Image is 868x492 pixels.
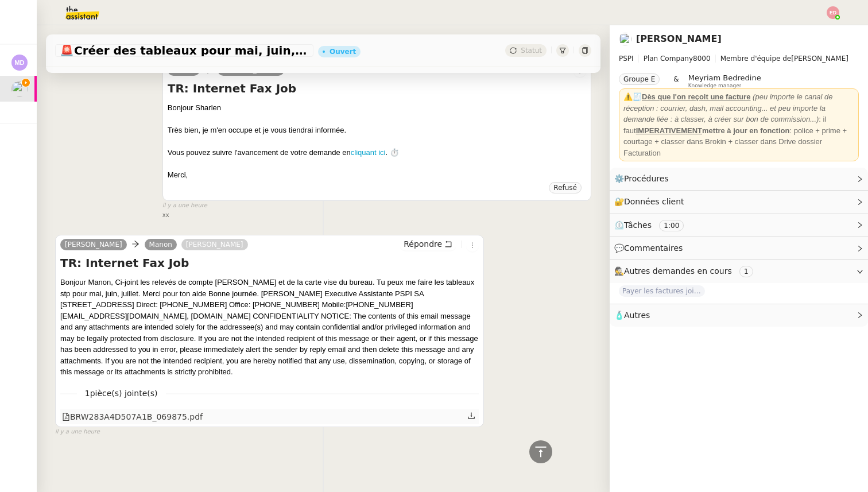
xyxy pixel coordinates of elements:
[351,148,386,157] a: cliquant ici
[614,172,674,185] span: ⚙️
[168,102,586,114] div: Bonjour Sharlen
[55,230,74,239] span: false
[673,73,679,88] span: &
[60,255,479,271] h4: TR: Internet Fax Job
[623,92,833,123] em: (peu importe le canal de réception : courrier, dash, mail accounting... et peu importe la demande...
[521,47,542,55] span: Statut
[623,91,854,158] div: ⚠️🧾 : il faut : police + prime + courtage + classer dans Brokin + classer dans Drive dossier Fact...
[168,80,586,96] h4: TR: Internet Fax Job
[404,238,442,250] span: Répondre
[624,311,650,320] span: Autres
[553,184,577,192] span: Refusé
[614,311,650,320] span: 🧴
[162,212,169,218] span: xx
[330,48,356,55] div: Ouvert
[610,168,868,190] div: ⚙️Procédures
[60,44,74,57] span: 🚨
[624,174,669,183] span: Procédures
[624,266,732,276] span: Autres demandes en cours
[693,55,711,63] span: 8000
[688,83,742,89] span: Knowledge manager
[145,239,177,250] a: Manon
[624,243,683,253] span: Commentaires
[60,45,309,56] span: Créer des tableaux pour mai, juin, juillet
[162,201,207,211] span: il y a une heure
[400,238,456,250] button: Répondre
[60,277,479,378] div: Bonjour Manon, Ci-joint les relevés de compte [PERSON_NAME] et de la carte vise du bureau. Tu peu...
[619,33,631,45] img: users%2FC0n4RBXzEbUC5atUgsP2qpDRH8u1%2Favatar%2F48114808-7f8b-4f9a-89ba-6a29867a11d8
[610,214,868,237] div: ⏲️Tâches 1:00
[624,220,652,230] span: Tâches
[11,55,28,71] img: svg
[11,81,28,97] img: users%2FC0n4RBXzEbUC5atUgsP2qpDRH8u1%2Favatar%2F48114808-7f8b-4f9a-89ba-6a29867a11d8
[636,126,702,135] u: IMPERATIVEMENT
[614,243,688,253] span: 💬
[168,125,586,136] div: Très bien, je m'en occupe et je vous tiendrai informée.
[619,285,705,297] span: Payer les factures jointes
[610,237,868,259] div: 💬Commentaires
[739,266,753,277] nz-tag: 1
[218,65,284,75] a: [PERSON_NAME]
[55,427,100,437] span: il y a une heure
[619,53,859,64] span: [PERSON_NAME]
[610,260,868,282] div: 🕵️Autres demandes en cours 1
[62,410,203,424] div: BRW283A4D507A1B_069875.pdf
[636,33,722,44] a: [PERSON_NAME]
[168,147,586,158] div: Vous pouvez suivre l'avancement de votre demande en . ⏱️
[659,220,684,231] nz-tag: 1:00
[90,389,158,398] span: pièce(s) jointe(s)
[827,6,839,19] img: svg
[168,65,200,75] a: Manon
[614,195,689,208] span: 🔐
[77,387,166,400] span: 1
[644,55,693,63] span: Plan Company
[614,266,758,276] span: 🕵️
[614,220,693,230] span: ⏲️
[610,304,868,327] div: 🧴Autres
[688,73,761,88] app-user-label: Knowledge manager
[624,197,684,206] span: Données client
[688,73,761,82] span: Meyriam Bedredine
[619,73,660,85] nz-tag: Groupe E
[619,55,634,63] span: PSPI
[181,239,248,250] a: [PERSON_NAME]
[636,126,790,135] strong: mettre à jour en fonction
[610,191,868,213] div: 🔐Données client
[720,55,792,63] span: Membre d'équipe de
[642,92,750,101] u: Dès que l'on reçoit une facture
[168,169,586,181] div: Merci,
[60,239,127,250] a: [PERSON_NAME]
